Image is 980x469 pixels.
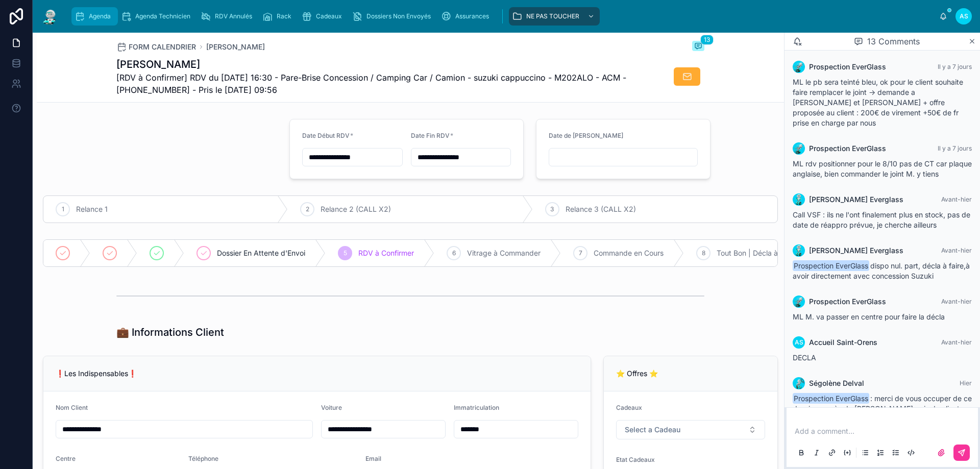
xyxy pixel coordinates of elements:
span: Il y a 7 jours [938,63,972,70]
span: Relance 2 (CALL X2) [321,204,391,214]
span: AS [795,338,803,347]
span: Prospection EverGlass [793,393,869,404]
a: Dossiers Non Envoyés [349,7,438,26]
span: NE PAS TOUCHER [526,12,579,20]
span: FORM CALENDRIER [129,42,196,52]
span: 7 [579,249,582,257]
span: Prospection EverGlass [809,143,886,154]
a: RDV Annulés [198,7,259,26]
a: Assurances [438,7,496,26]
span: 5 [344,249,347,257]
span: Relance 1 [76,204,108,214]
span: 6 [452,249,456,257]
span: ML le pb sera teinté bleu, ok pour le client souhaite faire remplacer le joint -> demande a [PERS... [793,78,963,127]
span: DECLA [793,353,816,362]
span: Relance 3 (CALL X2) [566,204,636,214]
span: [PERSON_NAME] Everglass [809,194,903,205]
span: Assurances [455,12,489,20]
span: RDV à Confirmer [358,248,414,258]
span: Date Fin RDV [411,132,450,139]
a: [PERSON_NAME] [206,42,265,52]
span: [PERSON_NAME] Everglass [809,245,903,256]
span: Email [365,455,381,462]
h1: 💼 Informations Client [116,325,224,339]
span: Agenda Technicien [135,12,190,20]
span: Prospection EverGlass [809,62,886,72]
button: 13 [692,41,704,53]
span: Il y a 7 jours [938,144,972,152]
span: Commande en Cours [594,248,664,258]
div: scrollable content [67,5,939,28]
span: 2 [306,205,309,213]
span: Dossier En Attente d'Envoi [217,248,305,258]
span: Centre [56,455,76,462]
span: Rack [277,12,291,20]
span: 3 [550,205,554,213]
a: Agenda Technicien [118,7,198,26]
span: [RDV à Confirmer] RDV du [DATE] 16:30 - Pare-Brise Concession / Camping Car / Camion - suzuki cap... [116,71,628,96]
span: ⭐ Offres ⭐ [616,369,658,378]
span: Agenda [89,12,111,20]
span: Cadeaux [316,12,342,20]
span: Call VSF : ils ne l'ont finalement plus en stock, pas de date de réappro prévue, je cherche ailleurs [793,210,970,229]
span: 13 [700,35,714,45]
span: RDV Annulés [215,12,252,20]
span: ❗Les Indispensables❗ [56,369,137,378]
span: Date de [PERSON_NAME] [549,132,623,139]
span: Date Début RDV [302,132,350,139]
span: ML M. va passer en centre pour faire la décla [793,312,945,321]
span: : merci de vous occuper de ce dossier auprès de [PERSON_NAME] puis du client [793,394,972,413]
span: Etat Cadeaux [616,456,655,463]
span: 1 [62,205,64,213]
button: Select Button [616,420,765,439]
span: Prospection EverGlass [809,297,886,307]
span: Vitrage à Commander [467,248,541,258]
span: Avant-hier [941,195,972,203]
span: Ségolène Delval [809,378,864,388]
span: Hier [960,379,972,387]
span: dispo nul. part, décla à faire,à avoir directement avec concession Suzuki [793,261,970,280]
span: Dossiers Non Envoyés [366,12,431,20]
span: Téléphone [188,455,218,462]
span: Tout Bon | Décla à [GEOGRAPHIC_DATA] [717,248,853,258]
span: Cadeaux [616,404,642,411]
span: Avant-hier [941,246,972,254]
a: NE PAS TOUCHER [509,7,600,26]
span: 8 [702,249,705,257]
a: Agenda [71,7,118,26]
span: AS [960,12,968,20]
a: FORM CALENDRIER [116,42,196,52]
span: Avant-hier [941,298,972,305]
img: App logo [41,8,59,24]
span: Avant-hier [941,338,972,346]
h1: [PERSON_NAME] [116,57,628,71]
span: Immatriculation [454,404,499,411]
a: Cadeaux [299,7,349,26]
span: Accueil Saint-Orens [809,337,877,348]
span: Select a Cadeau [625,425,680,435]
span: ML rdv positionner pour le 8/10 pas de CT car plaque anglaise, bien commander le joint M. y tiens [793,159,972,178]
span: Nom Client [56,404,88,411]
a: Rack [259,7,299,26]
span: 13 Comments [867,35,920,47]
span: Voiture [321,404,342,411]
span: Prospection EverGlass [793,260,869,271]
